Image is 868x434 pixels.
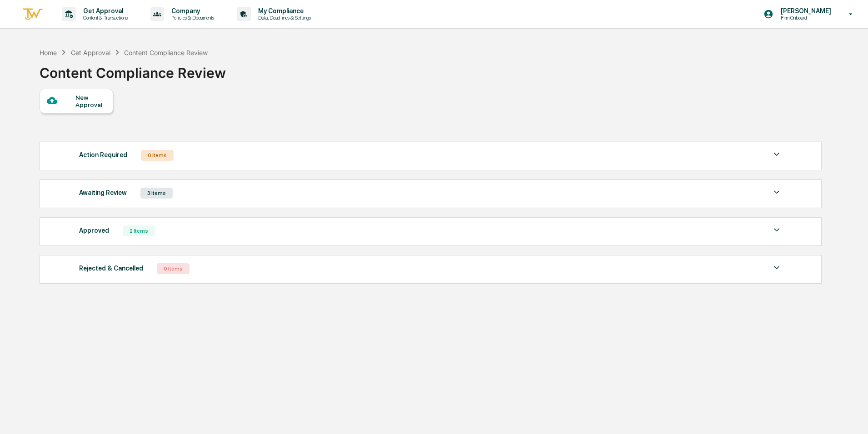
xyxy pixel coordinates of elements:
iframe: Open customer support [839,404,863,429]
div: Home [40,49,57,56]
img: logo [22,7,44,22]
p: Policies & Documents [164,15,219,21]
div: Content Compliance Review [40,57,226,81]
p: Company [164,7,219,15]
p: Data, Deadlines & Settings [251,15,315,21]
img: caret [771,149,782,160]
div: 0 Items [141,150,174,161]
div: Content Compliance Review [124,49,208,56]
div: Get Approval [71,49,110,56]
div: 2 Items [123,225,155,236]
div: Rejected & Cancelled [79,262,143,274]
p: Content & Transactions [76,15,132,21]
img: caret [771,187,782,198]
p: [PERSON_NAME] [773,7,836,15]
p: My Compliance [251,7,315,15]
div: 3 Items [140,188,173,199]
div: 0 Items [157,263,190,274]
div: New Approval [75,94,106,108]
div: Awaiting Review [79,187,127,199]
img: caret [771,225,782,235]
div: Action Required [79,149,127,161]
div: Approved [79,225,109,236]
p: Firm Onboard [773,15,836,21]
img: caret [771,262,782,273]
p: Get Approval [76,7,132,15]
